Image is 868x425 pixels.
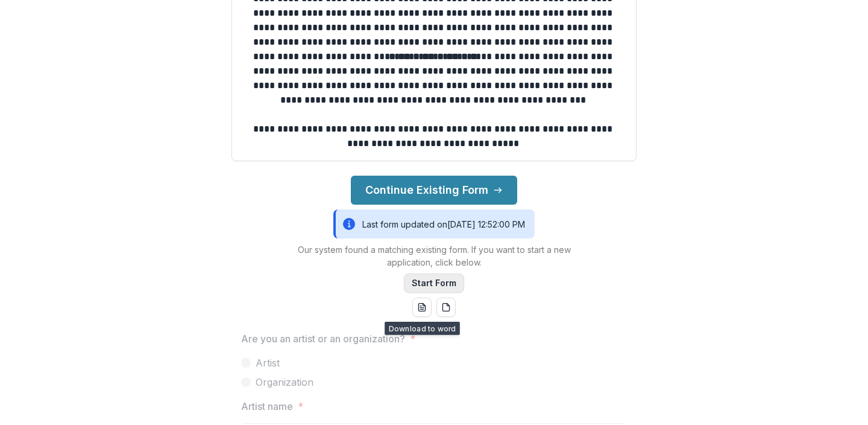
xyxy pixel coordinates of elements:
[241,399,293,414] p: Artist name
[241,331,405,346] p: Are you an artist or an organization?
[412,298,432,317] button: word-download
[351,176,517,205] button: Continue Existing Form
[256,356,280,370] span: Artist
[404,273,464,293] button: Start Form
[333,209,535,238] div: Last form updated on [DATE] 12:52:00 PM
[256,375,313,389] span: Organization
[283,243,585,269] p: Our system found a matching existing form. If you want to start a new application, click below.
[436,298,456,317] button: pdf-download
